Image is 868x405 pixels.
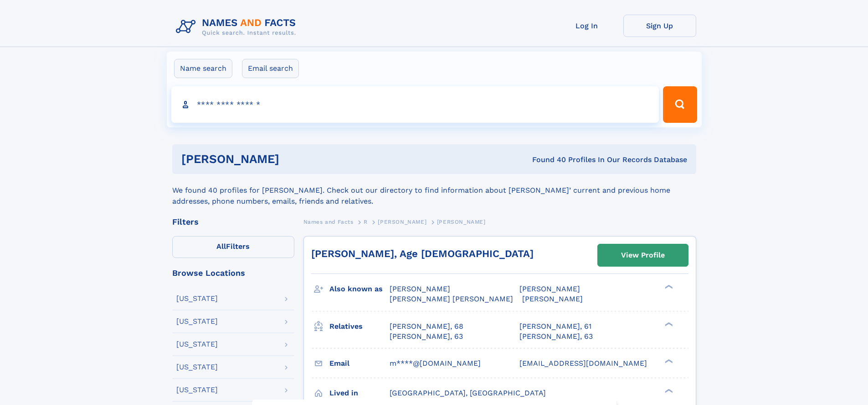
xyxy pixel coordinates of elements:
div: [US_STATE] [176,341,218,348]
div: [US_STATE] [176,363,218,371]
span: [PERSON_NAME] [437,219,486,225]
div: View Profile [621,245,665,266]
a: [PERSON_NAME], 63 [519,331,593,342]
label: Name search [174,59,232,78]
a: View Profile [598,244,688,266]
span: [PERSON_NAME] [390,284,450,293]
div: ❯ [663,284,673,290]
a: Names and Facts [303,216,354,227]
h3: Relatives [329,319,390,334]
a: [PERSON_NAME] [378,216,426,227]
span: All [216,242,226,251]
div: We found 40 profiles for [PERSON_NAME]. Check out our directory to find information about [PERSON... [172,174,696,207]
div: ❯ [663,358,673,364]
div: [US_STATE] [176,318,218,325]
a: Log In [550,15,623,37]
span: [PERSON_NAME] [PERSON_NAME] [390,295,513,303]
div: [US_STATE] [176,295,218,302]
div: [US_STATE] [176,386,218,394]
a: [PERSON_NAME], 61 [519,321,591,331]
a: [PERSON_NAME], 63 [390,331,463,342]
a: R [364,216,368,227]
span: R [364,219,368,225]
div: ❯ [663,388,673,394]
button: Search Button [663,86,697,123]
h1: [PERSON_NAME] [181,153,406,165]
span: [PERSON_NAME] [519,284,580,293]
div: Filters [172,218,294,226]
div: Browse Locations [172,269,294,277]
span: [PERSON_NAME] [378,219,426,225]
h3: Email [329,356,390,371]
label: Filters [172,236,294,258]
a: Sign Up [623,15,696,37]
div: Found 40 Profiles In Our Records Database [406,155,687,165]
a: [PERSON_NAME], 68 [390,321,463,331]
span: [PERSON_NAME] [522,295,583,303]
img: Logo Names and Facts [172,15,303,39]
input: search input [171,86,659,123]
div: ❯ [663,321,673,327]
span: [GEOGRAPHIC_DATA], [GEOGRAPHIC_DATA] [390,389,546,397]
h3: Lived in [329,385,390,401]
h3: Also known as [329,281,390,297]
span: [EMAIL_ADDRESS][DOMAIN_NAME] [519,359,647,368]
a: [PERSON_NAME], Age [DEMOGRAPHIC_DATA] [311,248,534,259]
label: Email search [242,59,299,78]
